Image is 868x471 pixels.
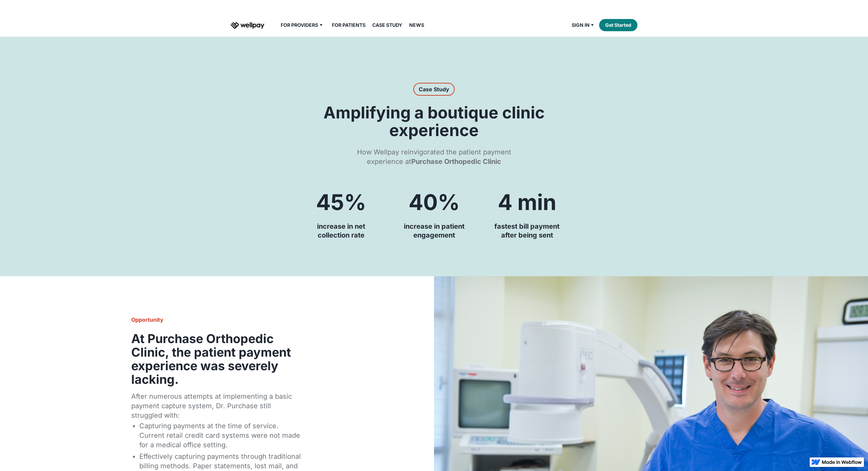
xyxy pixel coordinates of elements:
div: Case Study [419,84,449,94]
h4: fastest bill payment after being sent [494,222,559,240]
a: home [231,21,264,29]
li: Capturing payments at the time of service. Current retail credit card systems were not made for a... [139,420,303,451]
div: After numerous attempts at implementing a basic payment capture system, Dr. Purchase still strugg... [131,392,303,420]
a: News [405,21,428,29]
a: For Patients [328,21,370,29]
a: Case Study [368,21,406,29]
a: Get Started [599,19,637,31]
div: For Providers [277,21,328,29]
h4: 40% [409,191,460,214]
h6: Opportunity [131,316,303,324]
h3: At Purchase Orthopedic Clinic, the patient payment experience was severely lacking. [131,332,303,386]
div: For Providers [281,21,318,29]
h4: increase in net collection rate [317,222,365,240]
div: Sign in [572,21,590,29]
h4: 45% [316,191,366,214]
div: How Wellpay reinvigorated the patient payment experience at [347,147,521,166]
h4: 4 min [498,191,556,214]
strong: Purchase Orthopedic Clinic [411,157,501,166]
h2: Amplifying a boutique clinic experience [312,104,556,139]
div: Sign in [568,21,599,29]
img: Made in Webflow [822,460,862,464]
h4: increase in patient engagement [404,222,465,240]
